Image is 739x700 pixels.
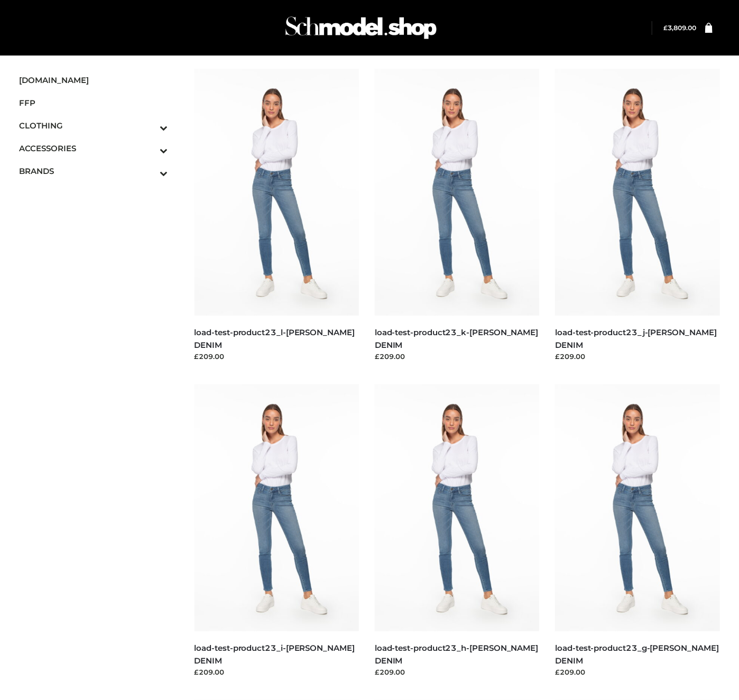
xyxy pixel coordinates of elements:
span: FFP [19,97,168,109]
button: Toggle Submenu [131,160,168,182]
a: FFP [19,91,168,114]
div: £209.00 [375,351,540,362]
a: load-test-product23_j-[PERSON_NAME] DENIM [555,327,716,349]
span: CLOTHING [19,119,168,132]
span: ACCESSORIES [19,142,168,154]
a: ACCESSORIESToggle Submenu [19,137,168,160]
div: £209.00 [195,351,359,362]
bdi: 3,809.00 [663,24,696,32]
span: £ [663,24,668,32]
span: [DOMAIN_NAME] [19,74,168,86]
button: Toggle Submenu [131,137,168,160]
a: £3,809.00 [663,24,696,32]
a: load-test-product23_l-[PERSON_NAME] DENIM [195,327,355,349]
a: [DOMAIN_NAME] [19,69,168,91]
a: load-test-product23_h-[PERSON_NAME] DENIM [375,643,538,665]
div: £209.00 [555,667,720,677]
div: £209.00 [195,667,359,677]
span: BRANDS [19,165,168,177]
a: load-test-product23_g-[PERSON_NAME] DENIM [555,643,718,665]
a: CLOTHINGToggle Submenu [19,114,168,137]
button: Toggle Submenu [131,114,168,137]
div: £209.00 [555,351,720,362]
a: load-test-product23_k-[PERSON_NAME] DENIM [375,327,538,349]
div: £209.00 [375,667,540,677]
img: Schmodel Admin 964 [282,7,440,49]
a: BRANDSToggle Submenu [19,160,168,182]
a: load-test-product23_i-[PERSON_NAME] DENIM [195,643,355,665]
